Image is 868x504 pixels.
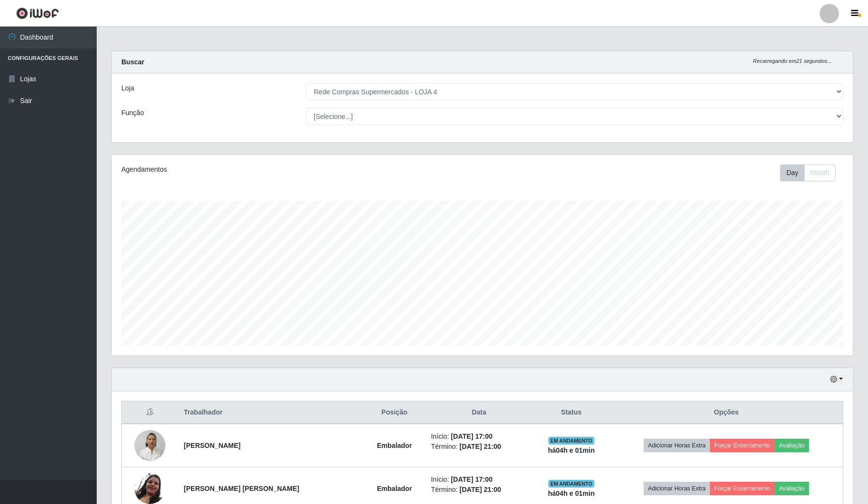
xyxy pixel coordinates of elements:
time: [DATE] 17:00 [451,475,492,483]
label: Loja [121,83,134,93]
div: Toolbar with button groups [780,164,843,181]
button: Forçar Encerramento [710,439,775,452]
time: [DATE] 21:00 [459,443,501,450]
button: Adicionar Horas Extra [644,482,710,495]
span: EM ANDAMENTO [548,480,594,488]
button: Month [804,164,836,181]
strong: [PERSON_NAME] [184,442,240,449]
strong: há 04 h e 01 min [548,446,595,454]
button: Avaliação [775,482,809,495]
img: CoreUI Logo [16,7,59,19]
span: EM ANDAMENTO [548,437,594,445]
th: Data [425,401,533,424]
strong: há 04 h e 01 min [548,489,595,497]
strong: [PERSON_NAME] [PERSON_NAME] [184,485,299,492]
li: Início: [431,431,527,442]
button: Forçar Encerramento [710,482,775,495]
th: Posição [364,401,425,424]
i: Recarregando em 21 segundos... [753,58,832,64]
label: Função [121,108,144,118]
div: Agendamentos [121,164,414,175]
time: [DATE] 17:00 [451,432,492,440]
th: Trabalhador [178,401,364,424]
th: Status [533,401,610,424]
time: [DATE] 21:00 [459,486,501,493]
th: Opções [610,401,843,424]
li: Término: [431,485,527,495]
strong: Buscar [121,58,144,66]
div: First group [780,164,836,181]
button: Avaliação [775,439,809,452]
li: Término: [431,442,527,452]
button: Adicionar Horas Extra [644,439,710,452]
strong: Embalador [377,485,412,492]
li: Início: [431,474,527,485]
button: Day [780,164,805,181]
strong: Embalador [377,442,412,449]
img: 1675303307649.jpeg [134,425,165,466]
